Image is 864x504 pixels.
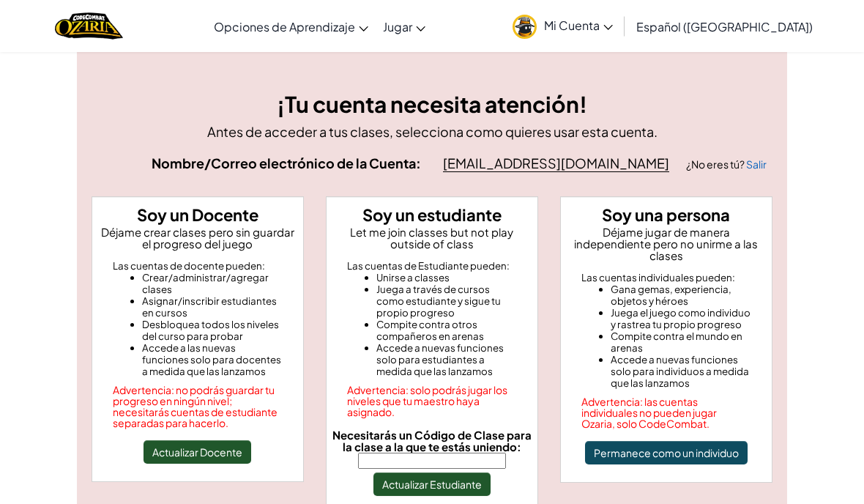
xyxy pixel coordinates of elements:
li: Asignar/inscribir estudiantes en cursos [142,295,283,319]
span: ¿No eres tú? [686,157,746,171]
div: Advertencia: las cuentas individuales no pueden jugar Ozaria, solo CodeCombat. [581,396,751,429]
p: Déjame crear clases pero sin guardar el progreso del juego [98,226,297,250]
a: Salir [746,157,767,171]
span: Español ([GEOGRAPHIC_DATA]) [636,19,813,34]
strong: Soy un Docente [137,204,258,225]
div: Las cuentas de Estudiante pueden: [347,260,517,272]
strong: Soy un estudiante [362,204,502,225]
a: Mi Cuenta [505,3,620,49]
li: Desbloquea todos los niveles del curso para probar [142,319,283,342]
span: Necesitarás un Código de Clase para la clase a la que te estás uniendo: [332,428,532,453]
button: Permanece como un individuo [585,441,748,464]
button: Actualizar Estudiante [373,472,491,496]
div: Advertencia: no podrás guardar tu progreso en ningún nivel; necesitarás cuentas de estudiante sep... [113,385,283,429]
a: Jugar [376,7,433,46]
strong: Nombre/Correo electrónico de la Cuenta: [152,155,421,171]
li: Accede a nuevas funciones solo para individuos a medida que las lanzamos [611,354,751,389]
p: Déjame jugar de manera independiente pero no unirme a las clases [567,226,766,262]
a: Español ([GEOGRAPHIC_DATA]) [629,7,820,46]
li: Accede a las nuevas funciones solo para docentes a medida que las lanzamos [142,342,283,377]
a: Opciones de Aprendizaje [206,7,376,46]
img: Home [55,11,123,41]
li: Compite contra otros compañeros en arenas [376,319,517,342]
li: Crear/administrar/agregar clases [142,272,283,295]
div: Las cuentas individuales pueden: [581,272,751,283]
p: Antes de acceder a tus clases, selecciona como quieres usar esta cuenta. [92,121,772,142]
input: Necesitarás un Código de Clase para la clase a la que te estás uniendo: [358,453,506,469]
div: Advertencia: solo podrás jugar los niveles que tu maestro haya asignado. [347,385,517,418]
span: Jugar [383,19,412,34]
li: Juega a través de cursos como estudiante y sigue tu propio progreso [376,283,517,319]
button: Actualizar Docente [144,440,251,464]
h3: ¡Tu cuenta necesita atención! [92,88,772,121]
li: Compite contra el mundo en arenas [611,330,751,354]
p: Let me join classes but not play outside of class [332,226,532,250]
li: Gana gemas, experiencia, objetos y héroes [611,283,751,307]
img: avatar [513,15,537,39]
span: Mi Cuenta [544,18,613,33]
li: Accede a nuevas funciones solo para estudiantes a medida que las lanzamos [376,342,517,377]
div: Las cuentas de docente pueden: [113,260,283,272]
li: Unirse a classes [376,272,517,283]
strong: Soy una persona [602,204,730,225]
li: Juega el juego como individuo y rastrea tu propio progreso [611,307,751,330]
span: Opciones de Aprendizaje [214,19,355,34]
a: Ozaria by CodeCombat logo [55,11,123,41]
